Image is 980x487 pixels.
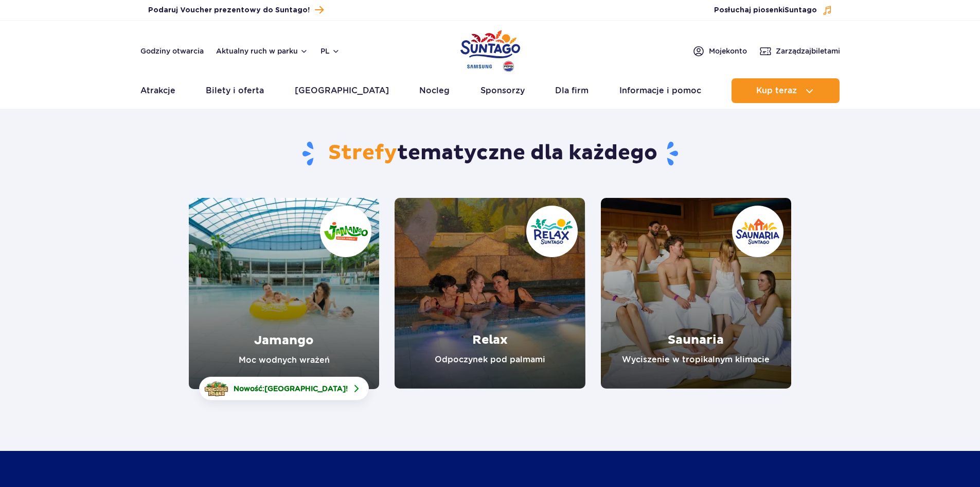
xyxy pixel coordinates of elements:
[692,45,747,57] a: Mojekonto
[295,78,389,103] a: [GEOGRAPHIC_DATA]
[776,46,840,56] span: Zarządzaj biletami
[328,140,397,166] span: Strefy
[140,46,204,56] a: Godziny otwarcia
[480,78,525,103] a: Sponsorzy
[264,384,346,393] span: [GEOGRAPHIC_DATA]
[759,45,840,57] a: Zarządzajbiletami
[395,198,585,389] a: Relax
[320,46,340,56] button: pl
[148,5,310,15] span: Podaruj Voucher prezentowy do Suntago!
[714,5,832,15] button: Posłuchaj piosenkiSuntago
[601,198,791,389] a: Saunaria
[460,26,520,73] a: Park of Poland
[189,198,379,389] a: Jamango
[756,86,797,95] span: Kup teraz
[189,140,791,167] h1: tematyczne dla każdego
[216,47,308,55] button: Aktualny ruch w parku
[199,377,369,400] a: Nowość:[GEOGRAPHIC_DATA]!
[732,78,840,103] button: Kup teraz
[419,78,450,103] a: Nocleg
[619,78,701,103] a: Informacje i pomoc
[785,7,817,14] span: Suntago
[148,3,324,17] a: Podaruj Voucher prezentowy do Suntago!
[234,383,348,394] span: Nowość: !
[140,78,175,103] a: Atrakcje
[714,5,817,15] span: Posłuchaj piosenki
[709,46,747,56] span: Moje konto
[206,78,264,103] a: Bilety i oferta
[555,78,589,103] a: Dla firm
